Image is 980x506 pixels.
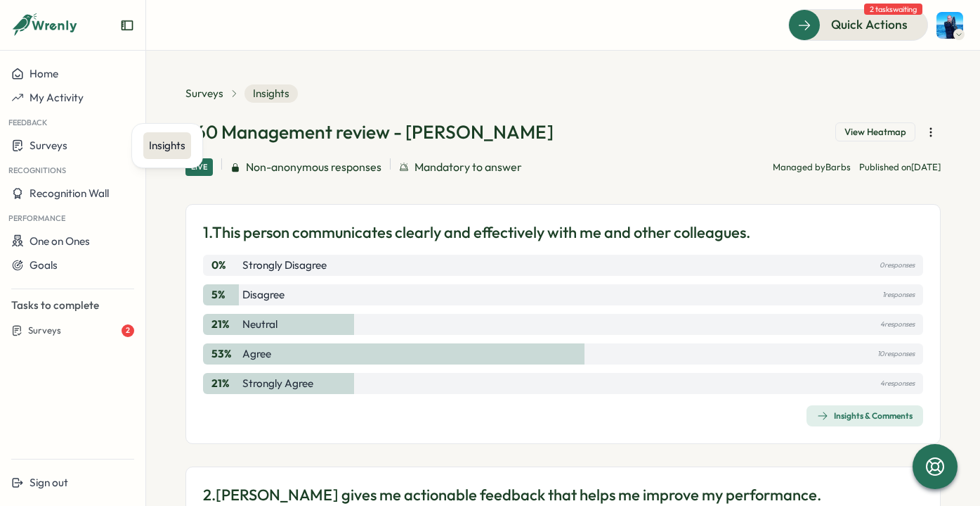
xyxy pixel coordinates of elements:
[30,476,68,489] span: Sign out
[880,258,915,273] p: 0 responses
[211,376,240,391] p: 21 %
[882,287,915,303] p: 1 responses
[817,410,913,422] div: Insights & Comments
[30,258,58,272] span: Goals
[246,158,381,176] span: Non-anonymous responses
[185,120,554,144] h1: 360 Management review - [PERSON_NAME]
[880,317,915,332] p: 4 responses
[880,376,915,391] p: 4 responses
[835,122,915,142] button: View Heatmap
[242,287,285,303] p: Disagree
[30,139,67,152] span: Surveys
[143,132,191,159] a: Insights
[211,258,240,273] p: 0 %
[120,18,134,32] button: Expand sidebar
[185,158,213,176] div: Live
[211,287,240,303] p: 5 %
[30,91,84,104] span: My Activity
[11,298,134,313] p: Tasks to complete
[30,234,90,248] span: One on Ones
[149,138,185,153] div: Insights
[203,484,821,506] p: 2. [PERSON_NAME] gives me actionable feedback that helps me improve my performance.
[806,405,923,426] button: Insights & Comments
[244,84,298,103] span: Insights
[242,317,277,332] p: Neutral
[859,161,941,174] p: Published on
[864,4,922,15] span: 2 tasks waiting
[242,346,271,362] p: Agree
[877,346,915,362] p: 10 responses
[211,317,240,332] p: 21 %
[211,346,240,362] p: 53 %
[242,258,327,273] p: Strongly Disagree
[825,161,851,172] span: Barbs
[30,186,109,200] span: Recognition Wall
[788,9,928,40] button: Quick Actions
[911,161,941,172] span: [DATE]
[122,324,134,337] div: 2
[30,67,58,80] span: Home
[242,376,313,391] p: Strongly Agree
[28,324,61,337] span: Surveys
[414,158,522,176] span: Mandatory to answer
[831,15,908,34] span: Quick Actions
[844,126,906,139] span: View Heatmap
[203,222,750,243] p: 1. This person communicates clearly and effectively with me and other colleagues.
[936,12,963,39] img: Henry Innis
[773,161,851,174] p: Managed by
[185,86,223,101] a: Surveys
